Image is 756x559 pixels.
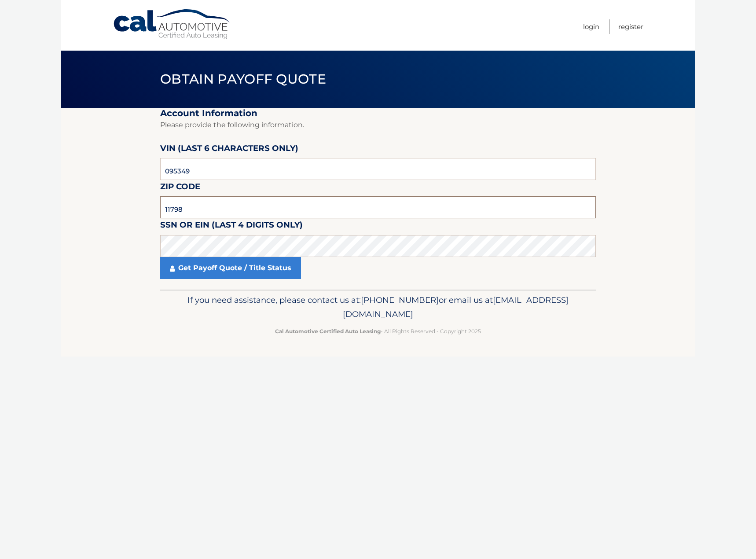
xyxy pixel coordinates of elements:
label: SSN or EIN (last 4 digits only) [160,218,303,235]
span: [PHONE_NUMBER] [361,295,439,305]
a: Register [618,19,643,34]
p: If you need assistance, please contact us at: or email us at [166,293,590,321]
strong: Cal Automotive Certified Auto Leasing [275,328,381,335]
label: VIN (last 6 characters only) [160,142,298,158]
p: Please provide the following information. [160,119,596,131]
h2: Account Information [160,108,596,119]
a: Cal Automotive [113,9,231,40]
a: Get Payoff Quote / Title Status [160,257,301,279]
span: Obtain Payoff Quote [160,71,326,87]
a: Login [583,19,599,34]
p: - All Rights Reserved - Copyright 2025 [166,327,590,336]
label: Zip Code [160,180,200,196]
